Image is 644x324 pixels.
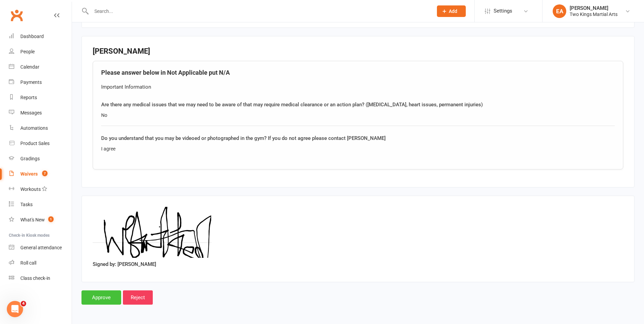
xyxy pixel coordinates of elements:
div: EA [553,4,566,18]
div: People [20,49,35,54]
span: 4 [21,301,26,306]
button: Add [437,5,466,17]
a: General attendance kiosk mode [9,240,72,255]
a: People [9,44,72,59]
div: Are there any medical issues that we may need to be aware of that may require medical clearance o... [101,101,615,109]
div: Tasks [20,202,33,207]
a: Dashboard [9,29,72,44]
div: Do you understand that you may be videoed or photographed in the gym? If you do not agree please ... [101,134,615,142]
div: I agree [101,145,615,152]
a: Class kiosk mode [9,271,72,286]
iframe: Intercom live chat [7,301,23,317]
div: Important Information [101,83,615,91]
div: Calendar [20,64,39,70]
div: [PERSON_NAME] [570,5,618,11]
div: What's New [20,217,45,222]
a: Calendar [9,59,72,75]
a: Roll call [9,255,72,271]
div: Product Sales [20,141,50,146]
a: Workouts [9,182,72,197]
div: No [101,111,615,119]
span: 7 [42,170,48,176]
a: Reports [9,90,72,105]
a: Tasks [9,197,72,212]
a: Waivers 7 [9,166,72,182]
input: Reject [123,290,153,305]
a: Messages [9,105,72,121]
a: What's New1 [9,212,72,228]
a: Gradings [9,151,72,166]
a: Clubworx [8,7,25,24]
div: Automations [20,125,48,131]
input: Approve [81,290,121,305]
div: Class check-in [20,275,50,281]
div: Waivers [20,171,38,177]
span: Settings [494,3,512,19]
div: Messages [20,110,42,115]
img: image1758007340.png [93,207,211,258]
div: General attendance [20,245,62,250]
div: Workouts [20,186,41,192]
a: Payments [9,75,72,90]
h4: Please answer below in Not Applicable put N/A [101,69,615,76]
div: Dashboard [20,34,44,39]
h3: [PERSON_NAME] [93,47,623,55]
div: Reports [20,95,37,100]
div: Two Kings Martial Arts [570,11,618,17]
label: Signed by: [PERSON_NAME] [93,260,156,268]
div: Gradings [20,156,40,161]
span: Add [449,8,457,14]
a: Product Sales [9,136,72,151]
span: 1 [48,216,54,222]
div: Payments [20,79,42,85]
input: Search... [89,6,428,16]
div: Roll call [20,260,36,266]
a: Automations [9,121,72,136]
